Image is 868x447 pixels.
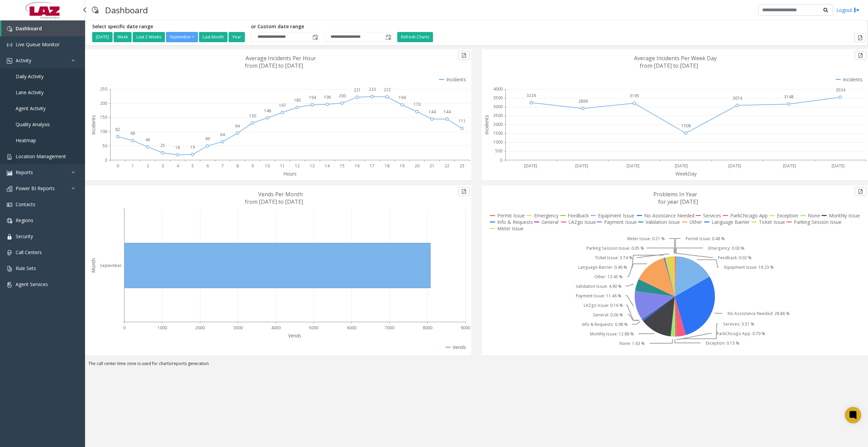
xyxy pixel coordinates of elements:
text: [DATE] [675,163,688,169]
text: 3000 [493,104,503,110]
button: Week [114,32,132,42]
text: 6000 [347,325,356,331]
text: 82 [115,127,120,132]
text: Info & Requests: 0.98 % [582,321,628,327]
text: 9000 [461,325,470,331]
text: 196 [324,94,331,100]
img: 'icon' [7,154,12,160]
img: 'icon' [7,186,12,192]
text: 9 [251,163,254,169]
text: General: 0.06 % [593,312,623,318]
text: 5 [191,163,194,169]
text: 1 [132,163,134,169]
text: 13 [310,163,315,169]
span: Toggle popup [384,32,392,42]
button: Export to pdf [458,187,470,196]
text: 222 [384,87,391,93]
span: Location Management [16,153,66,160]
text: Problems In Year [653,191,697,198]
text: 94 [235,123,240,129]
text: Feedback: 0.02 % [718,255,752,261]
text: [DATE] [783,163,796,169]
text: 3 [162,163,164,169]
text: 64 [220,132,225,137]
text: 2000 [195,325,205,331]
text: Incidents [483,115,490,135]
text: 1500 [493,130,503,136]
text: 250 [100,86,107,92]
text: Exception: 0.13 % [706,340,739,346]
img: 'icon' [7,202,12,208]
text: 49 [205,136,210,142]
text: Parking Session Issue: 0.05 % [586,245,644,251]
span: Rule Sets [16,265,36,271]
text: 2500 [493,113,503,118]
text: from [DATE] to [DATE] [245,198,303,205]
text: [DATE] [627,163,639,169]
span: Contacts [16,201,35,208]
text: Incidents [90,115,97,135]
span: Quality Analysis [16,121,50,128]
text: 4000 [493,86,503,92]
button: Last Month [199,32,228,42]
text: 7000 [385,325,394,331]
span: Power BI Reports [16,185,55,192]
text: 3500 [493,95,503,101]
text: 2899 [578,98,588,104]
span: Toggle popup [311,32,319,42]
text: 22 [445,163,449,169]
text: from [DATE] to [DATE] [245,62,303,69]
text: Vends Per Month [258,191,303,198]
span: Dashboard [16,25,42,32]
button: Last 2 Weeks [133,32,165,42]
text: Average Incidents Per Week Day [634,54,717,62]
a: Logout [836,6,859,14]
text: 46 [145,137,150,143]
text: 3000 [233,325,243,331]
text: 500 [495,148,502,154]
text: 130 [249,113,256,119]
text: 5000 [309,325,318,331]
text: 4 [177,163,179,169]
text: Average Incidents Per Hour [246,54,316,62]
span: Activity [16,57,31,64]
text: Vends [288,332,301,339]
text: 167 [279,102,286,108]
h5: Select specific date range [92,24,246,30]
h5: or Custom date range [251,24,392,30]
text: Ticket Issue: 3.74 % [595,255,633,261]
text: 19 [400,163,404,169]
text: Permit Issue: 0.48 % [686,236,725,242]
text: 2000 [493,121,503,127]
text: Validation Issue: 4.90 % [576,283,622,289]
text: Payment Issue: 11.46 % [576,293,621,299]
span: Agent Activity [16,105,46,112]
button: Export to pdf [854,33,866,42]
text: 0 [123,325,126,331]
text: 11 [280,163,285,169]
text: 3226 [527,93,536,98]
text: 8000 [423,325,432,331]
text: 0 [105,157,107,163]
img: 'icon' [7,234,12,239]
text: Meter Issue: 0.21 % [627,236,665,242]
span: Agent Services [16,281,48,287]
text: 21 [430,163,434,169]
a: Dashboard [1,20,85,36]
text: Emergency: 0.00 % [708,245,745,251]
text: 200 [339,93,346,99]
span: Regions [16,217,33,223]
span: Heatmap [16,137,36,144]
img: 'icon' [7,26,12,32]
text: 14 [325,163,330,169]
text: None: 1.63 % [619,341,645,346]
text: 185 [294,97,301,103]
text: from [DATE] to [DATE] [640,62,698,69]
span: Security [16,233,33,239]
span: Live Queue Monitor [16,41,60,48]
img: logout [854,6,859,14]
text: 15 [340,163,345,169]
span: Daily Activity [16,73,44,80]
text: 3074 [733,95,742,101]
text: 2 [147,163,149,169]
